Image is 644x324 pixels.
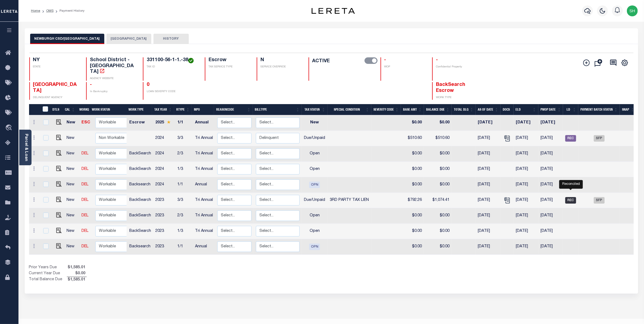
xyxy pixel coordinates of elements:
td: $0.00 [424,162,452,177]
label: ACTIVE [312,57,330,65]
td: BackSearch [127,162,153,177]
span: $0.00 [67,271,87,277]
span: [GEOGRAPHIC_DATA] [33,82,77,93]
td: $0.00 [424,115,452,131]
td: BackSearch [127,146,153,162]
th: &nbsp; [39,104,51,115]
td: BackSearch [127,193,153,208]
td: Due/Unpaid [302,131,328,146]
td: BackSearch [127,208,153,224]
td: 1/1 [175,115,193,131]
p: Confidential Property [436,65,482,69]
a: Parcel & Loan [24,134,28,161]
th: BillType: activate to sort column ascending [253,104,302,115]
td: [DATE] [538,239,563,255]
th: RType: activate to sort column ascending [174,104,192,115]
td: Tri Annual [193,146,215,162]
td: $0.00 [401,177,424,193]
p: SERVICE OVERRIDE [260,65,302,69]
td: 2023 [153,193,175,208]
td: 2023 [153,224,175,239]
td: 1/3 [175,162,193,177]
td: Tri Annual [193,224,215,239]
a: SFP [594,136,605,140]
td: Escrow [127,115,153,131]
td: $510.60 [401,131,424,146]
a: DEL [82,152,89,155]
th: Payment Batch Status: activate to sort column ascending [578,104,620,115]
th: PWOP Date: activate to sort column ascending [538,104,563,115]
a: DEL [82,183,89,186]
td: [DATE] [538,177,563,193]
td: Due/Unpaid [302,193,328,208]
img: logo-dark.svg [312,8,355,14]
td: [DATE] [538,115,563,131]
td: 2023 [153,208,175,224]
span: SFP [594,135,605,142]
td: [DATE] [514,162,538,177]
th: Severity Code: activate to sort column ascending [371,104,401,115]
span: 0 [147,82,149,87]
td: [DATE] [476,239,501,255]
th: LD: activate to sort column ascending [563,104,578,115]
th: ELD: activate to sort column ascending [514,104,538,115]
button: [GEOGRAPHIC_DATA] [106,34,151,44]
span: SFP [594,197,605,204]
h4: Escrow [209,57,250,63]
td: Backsearch [127,239,153,255]
h4: 331100-56-1-1.-38 [147,57,198,63]
td: 2/3 [175,208,193,224]
td: [DATE] [514,224,538,239]
td: [DATE] [476,131,501,146]
td: [DATE] [514,115,538,131]
th: &nbsp;&nbsp;&nbsp;&nbsp;&nbsp;&nbsp;&nbsp;&nbsp;&nbsp;&nbsp; [29,104,39,115]
td: $0.00 [401,162,424,177]
td: [DATE] [514,131,538,146]
p: TAX ID [147,65,198,69]
td: 2024 [153,177,175,193]
p: AGENCY WEBSITE [90,77,136,81]
td: $0.00 [401,239,424,255]
th: As of Date: activate to sort column ascending [476,104,501,115]
td: $0.00 [424,208,452,224]
li: Payment History [54,8,84,13]
td: 1/1 [175,239,193,255]
td: Annual [193,239,215,255]
img: svg+xml;base64,PHN2ZyB4bWxucz0iaHR0cDovL3d3dy53My5vcmcvMjAwMC9zdmciIHBvaW50ZXItZXZlbnRzPSJub25lIi... [627,5,638,16]
td: New [64,177,79,193]
td: [DATE] [538,146,563,162]
th: Special Condition: activate to sort column ascending [328,104,371,115]
th: Work Status [90,104,127,115]
p: DELINQUENT AGENCY [33,96,80,100]
th: MPO [192,104,214,115]
th: CAL: activate to sort column ascending [63,104,77,115]
td: 1/3 [175,224,193,239]
td: [DATE] [476,208,501,224]
td: 3/3 [175,131,193,146]
td: [DATE] [514,177,538,193]
th: Total DLQ: activate to sort column ascending [452,104,476,115]
span: - [436,58,438,63]
td: Open [302,208,328,224]
p: TAX SERVICE TYPE [209,65,250,69]
h4: N [260,57,302,63]
td: New [64,239,79,255]
td: Tri Annual [193,162,215,177]
th: Work Type [126,104,152,115]
h4: NY [33,57,80,63]
span: $1,585.01 [67,265,87,271]
th: Base Amt: activate to sort column ascending [401,104,424,115]
span: OPN [309,182,320,188]
a: REC [565,198,576,202]
td: New [64,146,79,162]
span: OPN [309,244,320,250]
td: $0.00 [401,146,424,162]
td: New [64,224,79,239]
th: Tax Year: activate to sort column ascending [152,104,174,115]
td: 3/3 [175,193,193,208]
td: Total Balance Due [29,277,67,283]
td: New [302,115,328,131]
th: Tax Status: activate to sort column ascending [302,104,328,115]
td: New [64,208,79,224]
td: Backsearch [127,177,153,193]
